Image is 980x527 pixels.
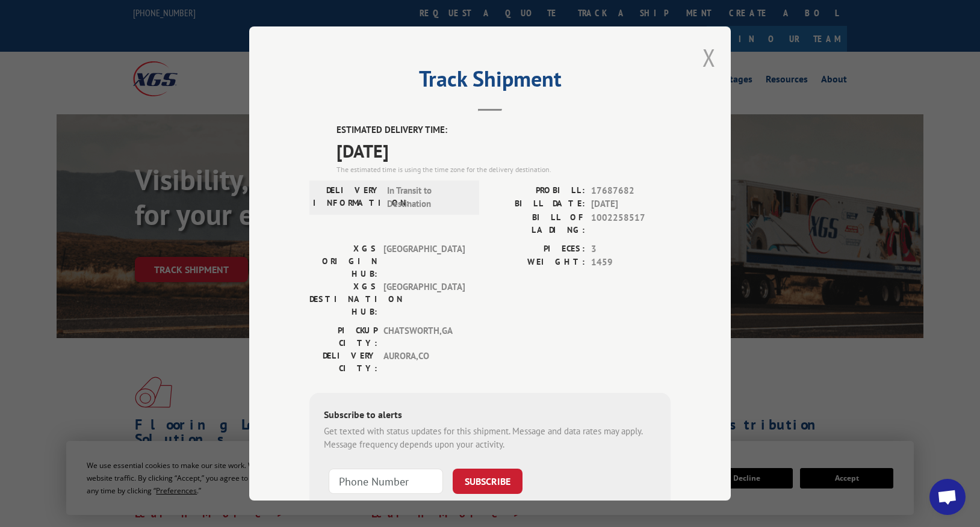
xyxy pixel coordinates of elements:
span: [DATE] [591,197,671,211]
span: [GEOGRAPHIC_DATA] [383,242,465,280]
span: 3 [591,242,671,256]
span: In Transit to Destination [387,183,468,211]
label: DELIVERY CITY: [309,349,377,374]
div: The estimated time is using the time zone for the delivery destination. [336,164,671,174]
div: Subscribe to alerts [324,407,656,424]
span: AURORA , CO [383,349,465,374]
div: Open chat [929,479,966,515]
label: XGS ORIGIN HUB: [309,242,377,280]
label: BILL OF LADING: [490,211,585,236]
button: SUBSCRIBE [453,468,523,493]
label: DELIVERY INFORMATION: [313,183,381,211]
span: [DATE] [336,137,671,164]
span: CHATSWORTH , GA [383,324,465,349]
button: Close modal [702,42,716,73]
label: XGS DESTINATION HUB: [309,280,377,318]
span: 17687682 [591,183,671,197]
span: 1459 [591,256,671,270]
div: Get texted with status updates for this shipment. Message and data rates may apply. Message frequ... [324,424,656,451]
label: PICKUP CITY: [309,324,377,349]
label: WEIGHT: [490,256,585,270]
span: [GEOGRAPHIC_DATA] [383,280,465,318]
input: Phone Number [329,468,443,493]
span: 1002258517 [591,211,671,236]
label: PIECES: [490,242,585,256]
label: BILL DATE: [490,197,585,211]
h2: Track Shipment [309,70,671,93]
label: PROBILL: [490,183,585,197]
label: ESTIMATED DELIVERY TIME: [336,123,671,137]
